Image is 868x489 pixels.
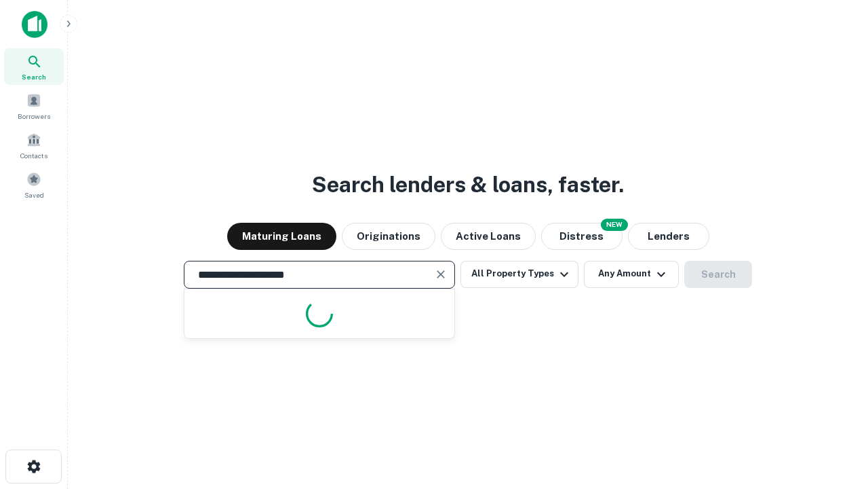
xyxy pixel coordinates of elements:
h3: Search lenders & loans, faster. [312,168,624,201]
button: Active Loans [441,223,536,250]
button: Clear [431,265,450,284]
div: NEW [601,219,628,231]
iframe: Chat Widget [800,380,868,446]
a: Borrowers [4,88,64,124]
button: All Property Types [460,261,578,288]
button: Lenders [628,223,709,250]
span: Saved [24,189,44,200]
a: Saved [4,166,64,203]
button: Any Amount [584,261,679,288]
button: Originations [342,223,435,250]
span: Borrowers [18,111,50,122]
a: Search [4,48,64,85]
span: Contacts [20,150,47,161]
button: Maturing Loans [227,223,336,250]
button: Search distressed loans with lien and other non-mortgage details. [541,223,623,250]
img: capitalize-icon.png [22,11,47,38]
span: Search [22,71,46,82]
a: Contacts [4,127,64,164]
